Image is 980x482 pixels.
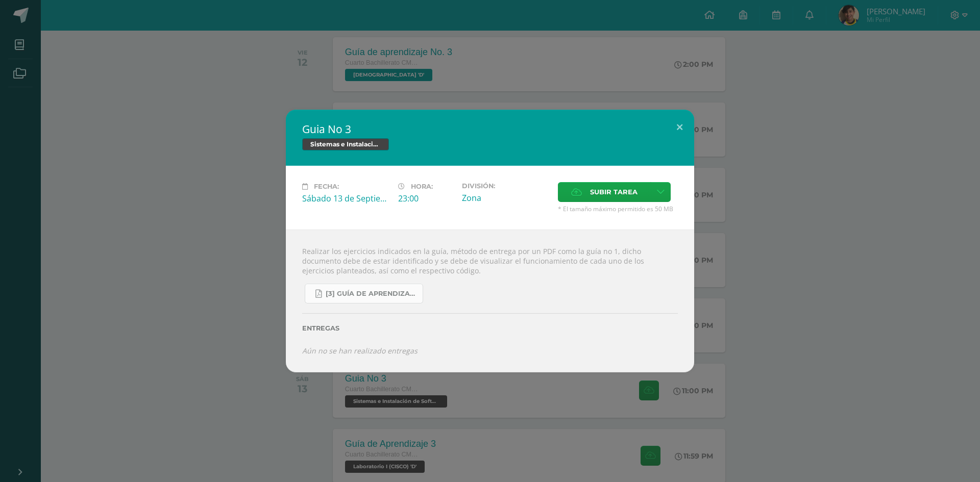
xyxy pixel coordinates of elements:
[305,284,423,303] a: [3] Guía de Aprendizaje - Sistemas e Instalación de Software.pdf
[326,290,418,298] span: [3] Guía de Aprendizaje - Sistemas e Instalación de Software.pdf
[302,122,678,136] h2: Guia No 3
[462,182,550,190] label: División:
[302,193,390,204] div: Sábado 13 de Septiembre
[411,183,433,190] span: Hora:
[590,183,638,201] span: Subir tarea
[302,138,389,150] span: Sistemas e Instalación de Software (Desarrollo de Software)
[398,193,454,204] div: 23:00
[286,230,694,372] div: Realizar los ejercicios indicados en la guía, método de entrega por un PDF como la guía no 1, dic...
[302,346,418,356] i: Aún no se han realizado entregas
[558,205,678,213] span: * El tamaño máximo permitido es 50 MB
[462,192,550,204] div: Zona
[314,183,339,190] span: Fecha:
[302,324,678,332] label: Entregas
[665,110,694,144] button: Close (Esc)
